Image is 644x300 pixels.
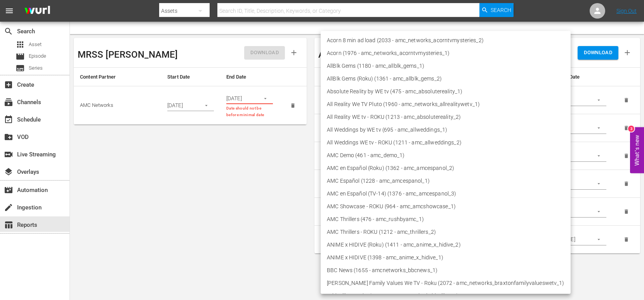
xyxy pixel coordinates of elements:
[321,251,571,264] li: ANIME x HIDIVE (1398 - amc_anime_x_hidive_1)
[321,149,571,162] li: AMC Demo (461 - amc_demo_1)
[321,238,571,251] li: ANIME x HIDIVE (Roku) (1411 - amc_anime_x_hidive_2)
[321,123,571,136] li: All Weddings by WE tv (695 - amc_allweddings_1)
[321,98,571,111] li: All Reality We TV Pluto (1960 - amc_networks_allrealitywetv_1)
[321,226,571,238] li: AMC Thrillers - ROKU (1212 - amc_thrillers_2)
[19,2,56,20] img: ans4CAIJ8jUAAAAAAAAAAAAAAAAAAAAAAAAgQb4GAAAAAAAAAAAAAAAAAAAAAAAAJMjXAAAAAAAAAAAAAAAAAAAAAAAAgAT5G...
[321,34,571,47] li: Acorn 8 min ad load (2033 - amc_networks_acorntvmysteries_2)
[321,213,571,226] li: AMC Thrillers (476 - amc_rushbyamc_1)
[321,277,571,290] li: [PERSON_NAME] Family Values We TV - Roku (2072 - amc_networks_braxtonfamilyvalueswetv_1)
[630,127,644,173] button: Open Feedback Widget
[616,8,637,14] a: Sign Out
[321,264,571,277] li: BBC News (1655 - amcnetworks_bbcnews_1)
[321,162,571,175] li: AMC en Español (Roku) (1362 - amc_amcespanol_2)
[321,187,571,200] li: AMC en Español (TV-14) (1376 - amc_amcespanol_3)
[321,200,571,213] li: AMC Showcase - ROKU (964 - amc_amcshowcase_1)
[321,111,571,123] li: All Reality WE tv - ROKU (1213 - amc_absolutereality_2)
[491,3,511,17] span: Search
[321,136,571,149] li: All Weddings WE tv - ROKU (1211 - amc_allweddings_2)
[321,85,571,98] li: Absolute Reality by WE tv (475 - amc_absolutereality_1)
[321,60,571,72] li: AllBlk Gems (1180 - amc_allblk_gems_1)
[628,125,634,132] div: 3
[321,72,571,85] li: AllBlk Gems (Roku) (1361 - amc_allblk_gems_2)
[5,6,14,15] span: menu
[321,175,571,187] li: AMC Español (1228 - amc_amcespanol_1)
[321,47,571,60] li: Acorn (1976 - amc_networks_acorntvmysteries_1)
